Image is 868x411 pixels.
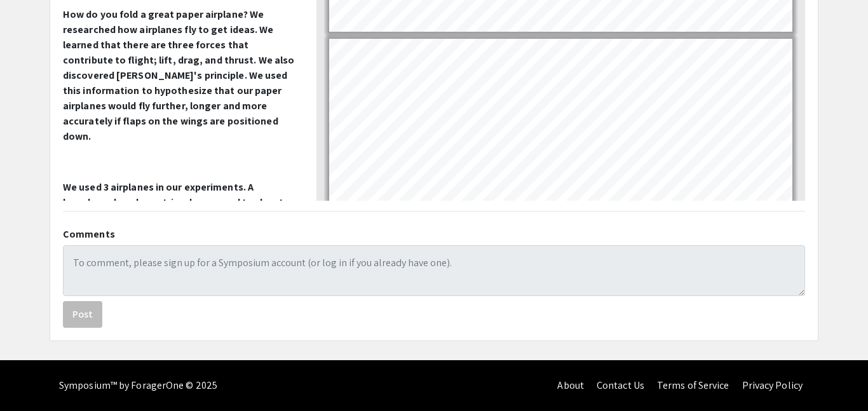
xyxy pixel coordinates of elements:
[63,228,805,240] h2: Comments
[557,379,584,392] a: About
[10,354,54,401] iframe: Chat
[597,379,644,392] a: Contact Us
[59,360,217,411] div: Symposium™ by ForagerOne © 2025
[323,33,798,402] div: Page 3
[63,8,294,143] strong: How do you fold a great paper airplane? We researched how airplanes fly to get ideas. We learned ...
[742,379,803,392] a: Privacy Policy
[63,180,294,300] strong: We used 3 airplanes in our experiments. A launcher, placed on a tripod, was used to shoot each pl...
[63,301,102,328] button: Post
[657,379,729,392] a: Terms of Service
